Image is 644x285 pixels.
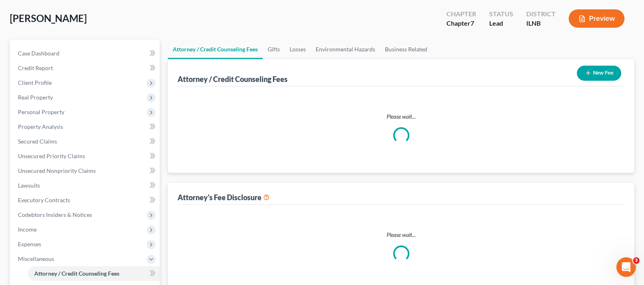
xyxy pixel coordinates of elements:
[28,266,160,281] a: Attorney / Credit Counseling Fees
[18,226,37,233] span: Income
[11,46,160,61] a: Case Dashboard
[178,74,288,84] div: Attorney / Credit Counseling Fees
[446,9,476,19] div: Chapter
[184,113,618,121] p: Please wait...
[470,19,474,27] span: 7
[18,167,96,174] span: Unsecured Nonpriority Claims
[11,178,160,193] a: Lawsuits
[446,19,476,28] div: Chapter
[569,9,624,28] button: Preview
[18,64,53,71] span: Credit Report
[18,197,70,203] span: Executory Contracts
[18,123,63,130] span: Property Analysis
[18,50,59,57] span: Case Dashboard
[616,257,636,277] iframe: Intercom live chat
[11,149,160,163] a: Unsecured Priority Claims
[184,231,618,239] p: Please wait...
[11,61,160,75] a: Credit Report
[10,12,87,24] span: [PERSON_NAME]
[526,19,556,28] div: ILNB
[18,79,52,86] span: Client Profile
[489,9,513,19] div: Status
[526,9,556,19] div: District
[18,108,64,115] span: Personal Property
[11,119,160,134] a: Property Analysis
[263,40,285,59] a: Gifts
[18,211,92,218] span: Codebtors Insiders & Notices
[18,94,53,101] span: Real Property
[18,255,54,262] span: Miscellaneous
[18,138,57,145] span: Secured Claims
[577,66,621,81] button: New Fee
[489,19,513,28] div: Lead
[11,163,160,178] a: Unsecured Nonpriority Claims
[168,40,263,59] a: Attorney / Credit Counseling Fees
[178,192,270,202] div: Attorney's Fee Disclosure
[18,182,40,189] span: Lawsuits
[633,257,640,264] span: 3
[11,134,160,149] a: Secured Claims
[18,241,41,247] span: Expenses
[380,40,432,59] a: Business Related
[311,40,380,59] a: Environmental Hazards
[18,152,85,159] span: Unsecured Priority Claims
[285,40,311,59] a: Losses
[11,193,160,208] a: Executory Contracts
[34,270,119,277] span: Attorney / Credit Counseling Fees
